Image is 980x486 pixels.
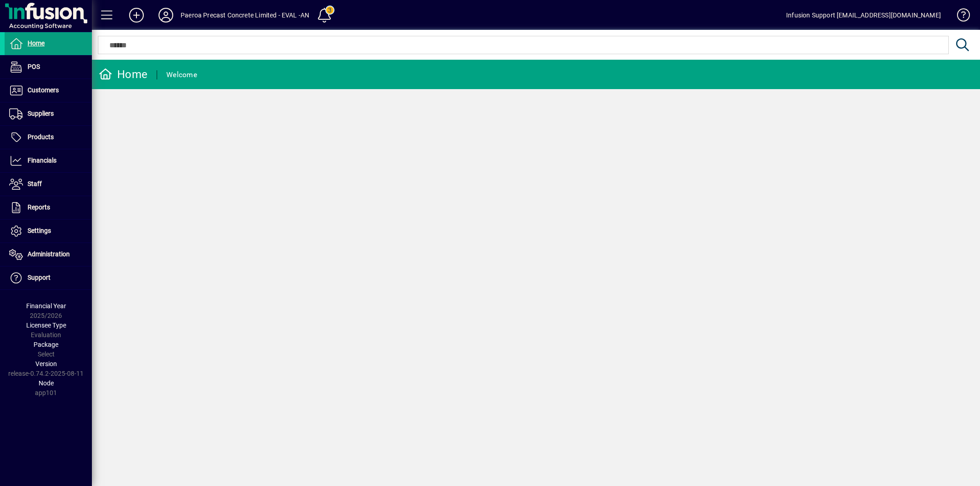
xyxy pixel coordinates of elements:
[5,149,92,172] a: Financials
[39,379,54,387] span: Node
[28,180,42,187] span: Staff
[5,266,92,289] a: Support
[5,243,92,266] a: Administration
[166,68,197,82] div: Welcome
[151,7,181,23] button: Profile
[5,220,92,243] a: Settings
[28,40,45,47] span: Home
[35,360,57,367] span: Version
[28,86,59,94] span: Customers
[28,250,70,258] span: Administration
[34,341,58,348] span: Package
[5,56,92,79] a: POS
[99,67,147,82] div: Home
[26,322,66,329] span: Licensee Type
[950,2,969,32] a: Knowledge Base
[28,63,40,70] span: POS
[5,196,92,219] a: Reports
[5,79,92,102] a: Customers
[5,102,92,125] a: Suppliers
[28,110,54,117] span: Suppliers
[28,133,54,141] span: Products
[28,203,50,211] span: Reports
[122,7,151,23] button: Add
[5,126,92,149] a: Products
[181,8,309,23] div: Paeroa Precast Concrete Limited - EVAL -AN
[5,173,92,196] a: Staff
[28,227,51,234] span: Settings
[26,302,66,310] span: Financial Year
[28,157,57,164] span: Financials
[28,274,51,281] span: Support
[786,8,941,23] div: Infusion Support [EMAIL_ADDRESS][DOMAIN_NAME]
